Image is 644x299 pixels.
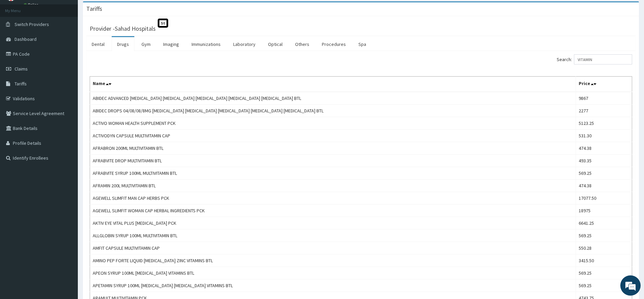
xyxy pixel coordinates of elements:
[316,37,351,51] a: Procedures
[86,6,102,12] h3: Tariffs
[576,217,632,229] td: 6641.25
[576,142,632,155] td: 474.38
[90,117,576,130] td: ACTIVO WOMAN HEALTH SUPPLEMENT PCK
[90,229,576,242] td: ALLGLOBIN SYRUP 100ML MULTIVITAMIN BTL
[576,77,632,92] th: Price
[15,36,37,42] span: Dashboard
[90,192,576,205] td: AGEWELL SLIMFIT MAN CAP HERBS PCK
[228,37,261,51] a: Laboratory
[90,105,576,117] td: ABIDEC DROPS 04/08/08/8MG [MEDICAL_DATA] [MEDICAL_DATA] [MEDICAL_DATA] [MEDICAL_DATA] [MEDICAL_DA...
[90,26,156,32] h3: Provider - Sahad Hospitals
[576,279,632,292] td: 569.25
[15,81,27,87] span: Tariffs
[576,192,632,205] td: 17077.50
[90,217,576,229] td: AKTIV EYE VITAL PLUS [MEDICAL_DATA] PCK
[576,167,632,180] td: 569.25
[576,229,632,242] td: 569.25
[39,85,93,153] span: We're online!
[576,92,632,105] td: 9867
[24,2,40,7] a: Online
[576,155,632,167] td: 493.35
[35,38,114,47] div: Chat with us now
[158,37,184,51] a: Imaging
[90,242,576,254] td: AMFIT CAPSULE MULTIVITAMIN CAP
[90,155,576,167] td: AFRABVITE DROP MULTIVITAMIN BTL
[90,267,576,279] td: APEON SYRUP 100ML [MEDICAL_DATA] VITAMINS BTL
[90,92,576,105] td: ABIDEC ADVANCED [MEDICAL_DATA] [MEDICAL_DATA] [MEDICAL_DATA] [MEDICAL_DATA] [MEDICAL_DATA] BTL
[13,34,27,51] img: d_794563401_company_1708531726252_794563401
[576,242,632,254] td: 550.28
[90,77,576,92] th: Name
[353,37,372,51] a: Spa
[576,105,632,117] td: 2277
[90,205,576,217] td: AGEWELL SLIMFIT WOMAN CAP HERBAL INGREDIENTS PCK
[111,3,127,20] div: Minimize live chat window
[112,37,134,51] a: Drugs
[576,205,632,217] td: 18975
[576,254,632,267] td: 3415.50
[574,54,632,64] input: Search:
[90,167,576,180] td: AFRABVITE SYRUP 100ML MULTIVITAMIN BTL
[90,130,576,142] td: ACTIVODYN CAPSULE MULTIVITAMIN CAP
[186,37,226,51] a: Immunizations
[15,21,49,27] span: Switch Providers
[15,66,28,72] span: Claims
[90,254,576,267] td: AMINO PEP FORTE LIQUID [MEDICAL_DATA] ZINC VITAMINS BTL
[576,117,632,130] td: 5123.25
[136,37,156,51] a: Gym
[90,279,576,292] td: APETAMIN SYRUP 100ML [MEDICAL_DATA] [MEDICAL_DATA] VITAMINS BTL
[158,19,168,28] span: St
[576,180,632,192] td: 474.38
[557,54,632,64] label: Search:
[263,37,288,51] a: Optical
[576,267,632,279] td: 569.25
[576,130,632,142] td: 531.30
[86,37,110,51] a: Dental
[290,37,315,51] a: Others
[90,142,576,155] td: AFRABRON 200ML MULTIVITAMIN BTL
[90,180,576,192] td: AFRAMIN 200L MULTIVITAMIN BTL
[3,184,129,208] textarea: Type your message and hit 'Enter'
